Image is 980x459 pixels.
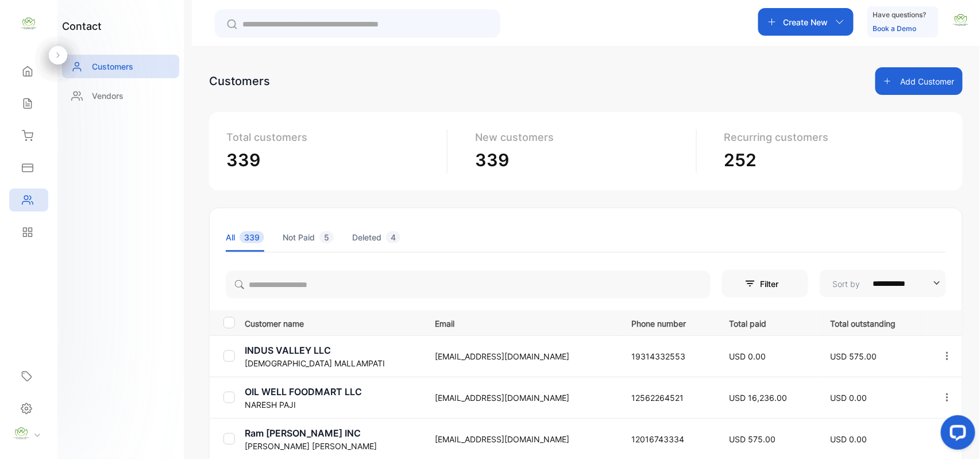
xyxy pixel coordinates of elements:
[832,278,860,290] p: Sort by
[245,440,420,452] p: [PERSON_NAME] [PERSON_NAME]
[245,315,420,330] p: Customer name
[62,18,102,34] h1: contact
[319,231,334,243] span: 5
[352,223,400,252] li: Deleted
[784,16,828,28] p: Create New
[245,385,420,399] p: OIL WELL FOODMART LLC
[873,9,927,21] p: Have questions?
[226,147,438,173] p: 339
[209,72,270,90] div: Customers
[724,129,936,145] p: Recurring customers
[62,55,179,78] a: Customers
[632,392,705,404] p: 12562264521
[831,434,867,444] span: USD 0.00
[20,15,37,32] img: logo
[632,350,705,362] p: 19314332553
[435,350,608,362] p: [EMAIL_ADDRESS][DOMAIN_NAME]
[632,315,705,330] p: Phone number
[435,392,608,404] p: [EMAIL_ADDRESS][DOMAIN_NAME]
[226,223,264,252] li: All
[952,12,970,29] img: avatar
[820,270,946,297] button: Sort by
[873,24,917,33] a: Book a Demo
[831,315,918,330] p: Total outstanding
[226,129,438,145] p: Total customers
[92,60,133,72] p: Customers
[245,357,420,369] p: [DEMOGRAPHIC_DATA] MALLAMPATI
[283,223,334,252] li: Not Paid
[13,425,30,442] img: profile
[435,433,608,445] p: [EMAIL_ADDRESS][DOMAIN_NAME]
[435,315,608,330] p: Email
[952,8,970,36] button: avatar
[729,393,787,403] span: USD 16,236.00
[245,399,420,411] p: NARESH PAJI
[245,426,420,440] p: Ram [PERSON_NAME] INC
[758,8,854,36] button: Create New
[875,67,963,95] button: Add Customer
[245,343,420,357] p: INDUS VALLEY LLC
[92,90,124,102] p: Vendors
[729,315,807,330] p: Total paid
[729,434,775,444] span: USD 575.00
[724,147,936,173] p: 252
[632,433,705,445] p: 12016743334
[62,84,179,108] a: Vendors
[831,393,867,403] span: USD 0.00
[475,147,686,173] p: 339
[475,129,686,145] p: New customers
[932,411,980,459] iframe: LiveChat chat widget
[729,351,766,361] span: USD 0.00
[240,231,264,243] span: 339
[386,231,400,243] span: 4
[831,351,877,361] span: USD 575.00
